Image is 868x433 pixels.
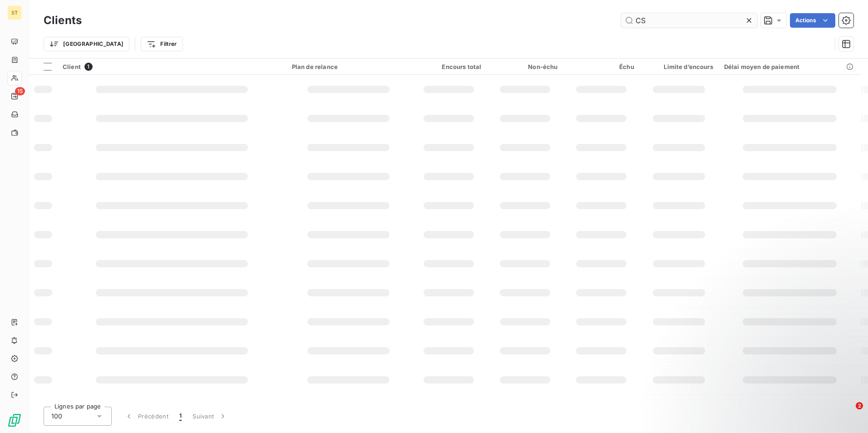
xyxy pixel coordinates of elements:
button: Filtrer [141,37,182,51]
div: ST [7,5,22,20]
div: Plan de relance [292,63,405,70]
button: [GEOGRAPHIC_DATA] [44,37,129,51]
div: Délai moyen de paiement [724,63,855,70]
h3: Clients [44,12,82,29]
div: Limite d’encours [645,63,713,70]
img: Logo LeanPay [7,413,22,428]
iframe: Intercom notifications message [686,345,868,408]
span: 100 [51,412,62,421]
span: 15 [15,87,25,95]
span: 1 [84,63,93,71]
div: Non-échu [492,63,557,70]
div: Échu [569,63,634,70]
button: Actions [790,13,835,28]
input: Rechercher [621,13,757,28]
iframe: Intercom live chat [837,402,859,424]
span: 1 [179,412,182,421]
button: 1 [174,407,187,426]
button: Suivant [187,407,233,426]
div: Encours total [416,63,481,70]
span: Client [63,63,81,70]
span: 2 [856,402,863,409]
button: Précédent [119,407,174,426]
